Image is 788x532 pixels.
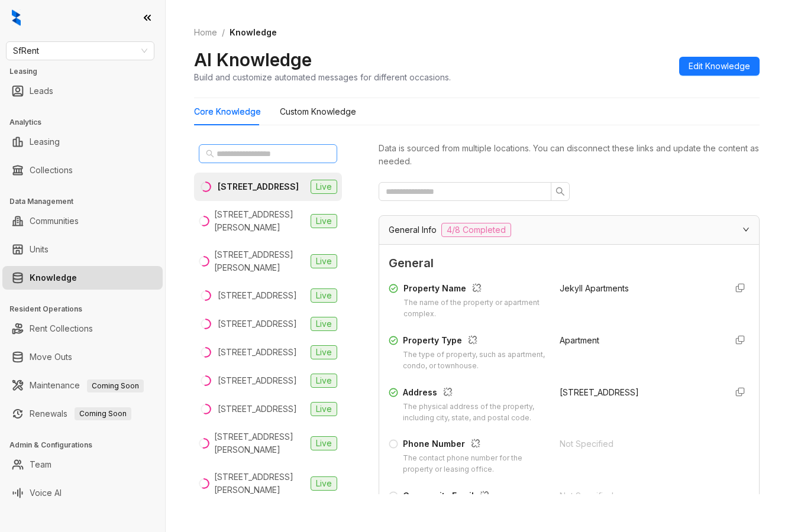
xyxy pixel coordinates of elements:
div: [STREET_ADDRESS] [218,346,297,359]
h3: Data Management [9,196,165,207]
h3: Admin & Configurations [9,440,165,450]
div: The contact phone number for the property or leasing office. [403,453,545,475]
a: Home [192,26,219,39]
span: Live [311,476,337,491]
li: Renewals [2,402,163,426]
h2: AI Knowledge [194,48,312,71]
div: [STREET_ADDRESS] [218,403,297,416]
span: Live [311,436,337,450]
li: Voice AI [2,481,163,505]
li: Collections [2,158,163,182]
li: Leasing [2,130,163,154]
div: Phone Number [403,437,545,453]
button: Edit Knowledge [679,57,760,76]
span: Live [311,374,337,388]
a: Communities [30,209,79,233]
span: Live [311,402,337,416]
a: Knowledge [30,266,77,290]
li: Maintenance [2,374,163,397]
div: [STREET_ADDRESS] [218,180,299,193]
div: Community Email [403,489,545,505]
li: Knowledge [2,266,163,290]
div: [STREET_ADDRESS] [218,317,297,330]
li: Leads [2,79,163,103]
div: The name of the property or apartment complex. [403,297,545,320]
h3: Leasing [9,66,165,77]
a: Collections [30,158,73,182]
span: General [389,254,750,273]
li: Team [2,453,163,476]
span: Knowledge [230,27,277,37]
div: The type of property, such as apartment, condo, or townhouse. [403,349,545,372]
span: expanded [742,226,750,233]
span: search [556,187,565,196]
a: Leads [30,79,53,103]
a: Team [30,453,51,476]
span: Coming Soon [75,407,131,420]
li: Rent Collections [2,317,163,340]
div: General Info4/8 Completed [379,216,759,244]
span: SfRent [13,42,147,60]
span: Live [311,214,337,228]
div: [STREET_ADDRESS] [560,386,716,399]
div: Not Specified [560,489,716,502]
span: 4/8 Completed [441,223,511,237]
div: Property Name [403,282,545,297]
li: / [222,26,225,39]
div: [STREET_ADDRESS][PERSON_NAME] [214,471,306,497]
span: Apartment [560,335,599,345]
a: Move Outs [30,345,72,369]
a: Units [30,238,49,261]
div: [STREET_ADDRESS] [218,374,297,387]
span: Coming Soon [87,379,144,392]
li: Communities [2,209,163,233]
div: Data is sourced from multiple locations. You can disconnect these links and update the content as... [379,142,760,168]
div: [STREET_ADDRESS] [218,289,297,302]
span: Live [311,288,337,303]
span: Live [311,345,337,359]
a: Rent Collections [30,317,93,340]
a: RenewalsComing Soon [30,402,131,426]
div: Address [403,386,545,401]
span: Live [311,254,337,268]
li: Units [2,238,163,261]
div: Property Type [403,334,545,349]
div: Not Specified [560,437,716,450]
a: Voice AI [30,481,62,505]
h3: Resident Operations [9,304,165,314]
li: Move Outs [2,345,163,369]
div: Core Knowledge [194,105,261,118]
div: [STREET_ADDRESS][PERSON_NAME] [214,248,306,274]
div: Build and customize automated messages for different occasions. [194,71,451,83]
span: General Info [389,223,437,236]
div: [STREET_ADDRESS][PERSON_NAME] [214,208,306,234]
span: Edit Knowledge [689,60,750,73]
span: Jekyll Apartments [560,283,629,293]
h3: Analytics [9,117,165,128]
div: The physical address of the property, including city, state, and postal code. [403,401,545,424]
span: Live [311,317,337,331]
div: Custom Knowledge [280,105,356,118]
span: Live [311,180,337,194]
a: Leasing [30,130,60,154]
img: logo [12,9,21,26]
div: [STREET_ADDRESS][PERSON_NAME] [214,430,306,456]
span: search [206,150,214,158]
